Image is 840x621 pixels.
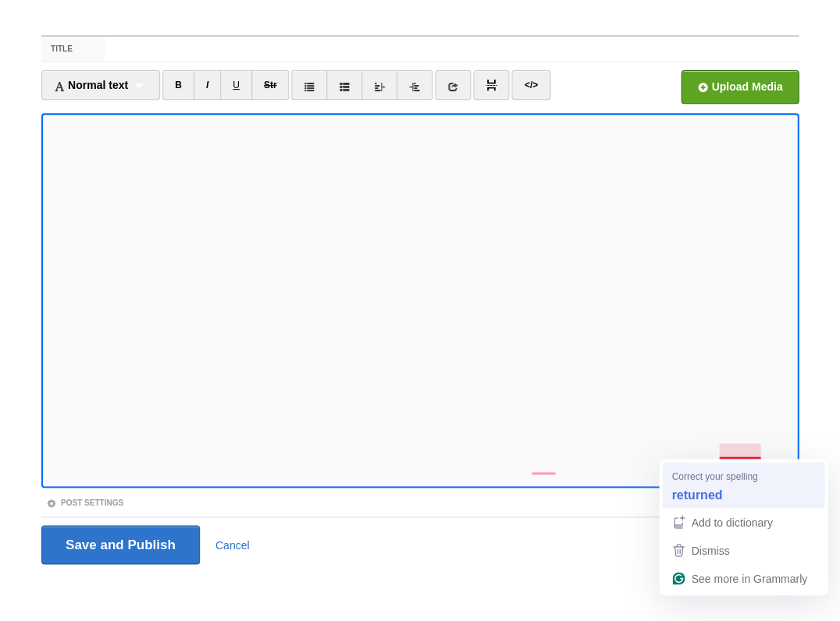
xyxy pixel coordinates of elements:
[486,80,497,90] img: pagebreak-icon.png
[215,538,250,551] a: Cancel
[54,79,128,91] span: Normal text
[220,70,252,100] a: U
[251,70,290,100] a: Str
[511,70,550,100] a: </>
[41,525,200,564] input: Save and Publish
[264,80,277,90] del: Str
[194,70,221,100] a: I
[162,70,194,100] a: B
[46,498,123,506] a: Post Settings
[41,37,105,62] label: Title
